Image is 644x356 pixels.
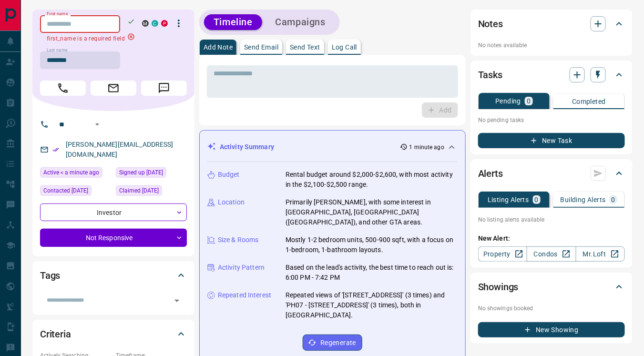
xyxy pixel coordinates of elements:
[218,235,259,245] p: Size & Rooms
[141,81,187,96] span: Message
[218,170,240,180] p: Budget
[478,322,625,337] button: New Showing
[47,47,68,53] label: Last name
[286,170,458,190] p: Rental budget around $2,000-$2,600, with most activity in the $2,100-$2,500 range.
[43,186,88,195] span: Contacted [DATE]
[40,203,187,221] div: Investor
[478,113,625,127] p: No pending tasks
[40,323,187,346] div: Criteria
[478,215,625,224] p: No listing alerts available
[478,162,625,185] div: Alerts
[116,167,187,181] div: Tue Oct 29 2024
[40,229,187,246] div: Not Responsive
[478,304,625,313] p: No showings booked
[207,138,458,156] div: Activity Summary1 minute ago
[535,196,539,203] p: 0
[286,290,458,320] p: Repeated views of '[STREET_ADDRESS]' (3 times) and 'PH07 - [STREET_ADDRESS]' (3 times), both in [...
[40,81,86,96] span: Call
[161,20,168,27] div: property.ca
[478,16,503,31] h2: Notes
[286,235,458,255] p: Mostly 1-2 bedroom units, 500-900 sqft, with a focus on 1-bedroom, 1-bathroom layouts.
[204,44,233,51] p: Add Note
[244,44,278,51] p: Send Email
[40,167,111,181] div: Mon Oct 13 2025
[527,246,576,262] a: Condos
[40,268,60,283] h2: Tags
[119,186,159,195] span: Claimed [DATE]
[488,196,529,203] p: Listing Alerts
[612,196,615,203] p: 0
[561,196,606,203] p: Building Alerts
[478,12,625,35] div: Notes
[576,246,625,262] a: Mr.Loft
[495,98,521,104] p: Pending
[218,290,271,300] p: Repeated Interest
[478,275,625,298] div: Showings
[220,142,274,152] p: Activity Summary
[290,44,320,51] p: Send Text
[572,98,606,105] p: Completed
[40,185,111,199] div: Wed Apr 23 2025
[40,326,71,342] h2: Criteria
[478,41,625,50] p: No notes available
[478,133,625,148] button: New Task
[478,166,503,181] h2: Alerts
[40,264,187,287] div: Tags
[286,263,458,283] p: Based on the lead's activity, the best time to reach out is: 6:00 PM - 7:42 PM
[478,246,527,262] a: Property
[170,294,184,307] button: Open
[218,197,245,207] p: Location
[409,143,444,152] p: 1 minute ago
[266,14,335,30] button: Campaigns
[303,335,362,351] button: Regenerate
[218,263,265,273] p: Activity Pattern
[52,146,59,153] svg: Email Verified
[478,63,625,86] div: Tasks
[66,141,174,158] a: [PERSON_NAME][EMAIL_ADDRESS][DOMAIN_NAME]
[478,279,519,295] h2: Showings
[152,20,158,27] div: condos.ca
[332,44,357,51] p: Log Call
[119,168,163,177] span: Signed up [DATE]
[286,197,458,227] p: Primarily [PERSON_NAME], with some interest in [GEOGRAPHIC_DATA], [GEOGRAPHIC_DATA] ([GEOGRAPHIC_...
[527,98,531,104] p: 0
[204,14,262,30] button: Timeline
[92,119,103,130] button: Open
[478,67,502,82] h2: Tasks
[478,234,625,244] p: New Alert:
[47,34,131,44] p: first_name is a required field
[116,185,187,199] div: Tue Apr 22 2025
[91,81,136,96] span: Email
[47,11,68,17] label: First name
[142,20,149,27] div: mrloft.ca
[43,168,99,177] span: Active < a minute ago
